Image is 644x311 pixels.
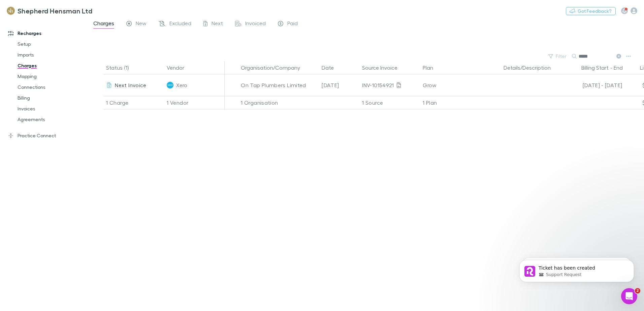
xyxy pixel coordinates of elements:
button: Billing Start [581,61,609,74]
button: Plan [423,61,441,74]
a: Setup [11,39,91,49]
span: Next Invoice [115,82,146,88]
button: Got Feedback? [566,7,616,15]
a: Imports [11,49,91,60]
div: 1 Vendor [164,96,225,109]
button: Filter [545,52,571,60]
span: 2 [635,288,640,293]
a: Mapping [11,71,91,82]
div: 1 Organisation [238,96,319,109]
a: Invoices [11,103,91,114]
div: 1 Source [359,96,420,109]
a: Billing [11,93,91,103]
button: Date [322,61,342,74]
span: Xero [176,74,187,96]
a: Practice Connect [1,130,91,141]
div: INV-10154921 [362,74,417,96]
div: Grow [423,74,498,96]
span: New [136,20,147,29]
div: 1 Charge [103,96,164,109]
img: Shepherd Hensman Ltd's Logo [7,7,15,15]
iframe: Intercom notifications message [509,246,644,293]
button: Source Invoice [362,61,406,74]
button: Status (1) [106,61,137,74]
iframe: Intercom live chat [621,288,637,304]
h3: Shepherd Hensman Ltd [18,7,92,15]
button: Details/Description [504,61,559,74]
div: 1 Plan [420,96,501,109]
a: Shepherd Hensman Ltd [3,3,96,19]
a: Connections [11,82,91,93]
div: [DATE] [319,74,359,96]
a: Agreements [11,114,91,125]
div: On Tap Plumbers Limited [241,74,316,96]
div: [DATE] - [DATE] [564,74,622,96]
span: Invoiced [245,20,266,29]
div: - [564,61,630,74]
a: Recharges [1,28,91,39]
img: Xero's Logo [167,82,173,89]
a: Charges [11,60,91,71]
span: Excluded [169,20,191,29]
span: Next [212,20,223,29]
span: Paid [287,20,298,29]
button: Vendor [167,61,192,74]
span: Charges [93,20,114,29]
button: End [614,61,623,74]
button: Organisation/Company [241,61,308,74]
